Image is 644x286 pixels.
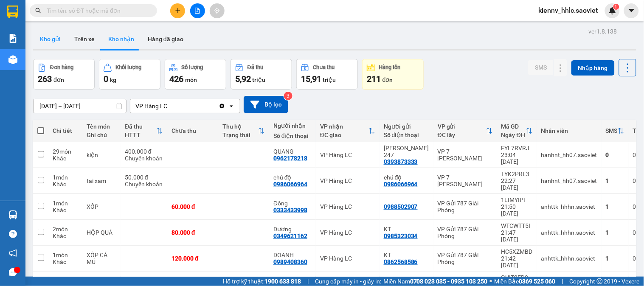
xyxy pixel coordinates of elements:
[190,3,205,18] button: file-add
[606,203,624,210] div: 1
[141,29,190,49] button: Hàng đã giao
[168,102,169,110] input: Selected VP Hàng LC.
[624,3,639,18] button: caret-down
[613,4,619,10] sup: 1
[384,203,418,210] div: 0988502907
[125,174,163,181] div: 50.000 đ
[194,8,200,14] span: file-add
[315,277,381,286] span: Cung cấp máy in - giấy in:
[53,148,78,155] div: 29 món
[606,255,624,262] div: 1
[495,277,556,286] span: Miền Bắc
[125,181,163,188] div: Chuyển khoản
[597,278,603,284] span: copyright
[541,151,597,158] div: hanhnt_hh07.saoviet
[53,226,78,233] div: 2 món
[47,6,147,15] input: Tìm tên, số ĐT hoặc mã đơn
[264,278,301,285] strong: 1900 633 818
[273,132,312,139] div: Số điện thoại
[541,203,597,210] div: anhttk_hhhn.saoviet
[175,8,181,14] span: plus
[382,76,393,83] span: đơn
[244,96,288,113] button: Bộ lọc
[379,64,401,70] div: Hàng tồn
[116,64,142,70] div: Khối lượng
[609,7,616,14] img: icon-new-feature
[438,132,486,138] div: ĐC lấy
[9,249,17,257] span: notification
[125,155,163,162] div: Chuyển khoản
[273,252,312,258] div: DOANH
[313,64,335,70] div: Chưa thu
[433,120,497,142] th: Toggle SortBy
[606,151,624,158] div: 0
[438,148,493,162] div: VP 7 [PERSON_NAME]
[87,252,116,265] div: XỐP CÁ MÚ
[53,200,78,207] div: 1 món
[273,122,312,129] div: Người nhận
[541,127,597,134] div: Nhân viên
[367,74,381,84] span: 211
[384,226,429,233] div: KT
[362,59,424,90] button: Hàng tồn211đơn
[606,229,624,236] div: 1
[501,171,533,177] div: TYK2PRL3
[87,151,116,158] div: kiện
[383,277,488,286] span: Miền Nam
[307,277,309,286] span: |
[53,127,78,134] div: Chi tiết
[38,74,52,84] span: 263
[273,181,307,188] div: 0986066964
[125,148,163,155] div: 400.000 đ
[497,120,537,142] th: Toggle SortBy
[9,230,17,238] span: question-circle
[501,132,526,138] div: Ngày ĐH
[101,29,141,49] button: Kho nhận
[99,59,160,90] button: Khối lượng0kg
[323,76,336,83] span: triệu
[67,29,101,49] button: Trên xe
[320,177,375,184] div: VP Hàng LC
[501,222,533,229] div: WTCWTT5I
[438,200,493,213] div: VP Gửi 787 Giải Phóng
[438,174,493,188] div: VP 7 [PERSON_NAME]
[273,226,312,233] div: Dương
[53,258,78,265] div: Khác
[384,258,418,265] div: 0862568586
[501,145,533,151] div: FYL7RVRJ
[53,174,78,181] div: 1 món
[218,120,269,142] th: Toggle SortBy
[87,203,116,210] div: XỐP
[8,55,17,64] img: warehouse-icon
[320,203,375,210] div: VP Hàng LC
[185,76,197,83] span: món
[172,255,214,262] div: 120.000 đ
[172,127,214,134] div: Chưa thu
[541,229,597,236] div: anhttk_hhhn.saoviet
[316,120,380,142] th: Toggle SortBy
[384,181,418,188] div: 0986066964
[273,258,307,265] div: 0989408360
[320,123,368,130] div: VP nhận
[501,151,533,165] div: 23:04 [DATE]
[501,229,533,243] div: 21:47 [DATE]
[53,181,78,188] div: Khác
[182,64,203,70] div: Số lượng
[210,3,225,18] button: aim
[110,76,116,83] span: kg
[384,174,429,181] div: chú độ
[169,74,183,84] span: 426
[562,277,563,286] span: |
[252,76,265,83] span: triệu
[273,233,307,239] div: 0349621162
[501,123,526,130] div: Mã GD
[104,74,108,84] span: 0
[87,229,116,236] div: HỘP QUẢ
[320,151,375,158] div: VP Hàng LC
[284,92,292,100] sup: 3
[53,207,78,213] div: Khác
[410,278,488,285] strong: 0708 023 035 - 0935 103 250
[320,255,375,262] div: VP Hàng LC
[228,103,235,109] svg: open
[33,29,67,49] button: Kho gửi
